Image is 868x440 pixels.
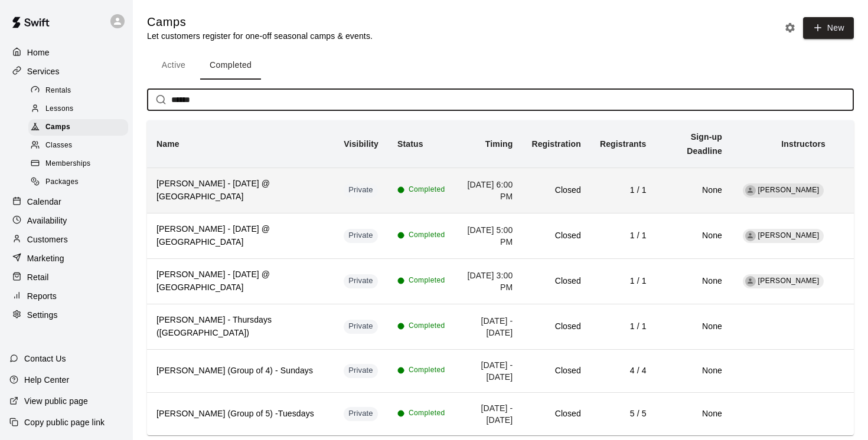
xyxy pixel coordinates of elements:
p: Help Center [24,374,69,386]
h6: Closed [531,365,580,377]
h6: Closed [531,320,580,333]
b: Status [397,139,423,149]
a: Marketing [9,249,123,267]
span: Private [344,185,378,196]
p: Customers [27,234,68,245]
h6: Closed [531,275,580,288]
h6: 1 / 1 [600,275,647,288]
span: Completed [409,365,445,376]
div: Cassidy Watt [745,231,756,241]
h6: [PERSON_NAME] (Group of 4) - Sundays [156,365,325,377]
span: Completed [409,275,445,287]
b: Registration [531,139,580,149]
h5: Camps [147,14,373,30]
span: Camps [45,122,70,133]
div: This service is hidden, and can only be accessed via a direct link [344,364,378,378]
h6: Closed [531,229,580,242]
button: Camp settings [781,19,799,37]
div: Davis Mabone [745,276,756,287]
p: Let customers register for one-off seasonal camps & events. [147,30,373,42]
b: Sign-up Deadline [687,132,722,156]
div: Michael Crouse [745,185,756,196]
td: [DATE] 6:00 PM [455,168,523,213]
span: Lessons [45,103,74,115]
span: Completed [409,408,445,419]
span: Classes [45,140,72,152]
p: Retail [27,271,49,283]
a: New [799,22,854,32]
b: Visibility [344,139,378,149]
a: Settings [9,306,123,324]
div: This service is hidden, and can only be accessed via a direct link [344,183,378,198]
span: Memberships [45,158,90,170]
p: Contact Us [24,353,66,365]
a: Reports [9,287,123,305]
h6: None [665,229,722,242]
td: [DATE] - [DATE] [455,304,523,349]
div: Calendar [9,193,123,211]
h6: 4 / 4 [600,365,647,377]
h6: Closed [531,184,580,197]
span: [PERSON_NAME] [758,186,820,194]
div: Memberships [28,156,128,172]
a: Rentals [28,81,133,100]
h6: [PERSON_NAME] - [DATE] @ [GEOGRAPHIC_DATA] [156,268,325,294]
h6: Closed [531,408,580,421]
p: Availability [27,215,67,226]
h6: 1 / 1 [600,184,647,197]
p: Settings [27,309,58,321]
td: [DATE] 3:00 PM [455,258,523,304]
div: Lessons [28,101,128,117]
a: Classes [28,137,133,155]
table: simple table [147,120,854,435]
a: Customers [9,231,123,248]
p: Services [27,65,60,77]
td: [DATE] - [DATE] [455,392,523,435]
div: Camps [28,119,128,136]
span: Packages [45,176,79,188]
h6: 1 / 1 [600,229,647,242]
span: Private [344,321,378,332]
h6: [PERSON_NAME] - [DATE] @ [GEOGRAPHIC_DATA] [156,178,325,203]
div: Rentals [28,83,128,99]
span: [PERSON_NAME] [758,231,820,239]
a: Home [9,44,123,61]
span: Rentals [45,85,71,97]
span: Completed [409,320,445,332]
td: [DATE] 5:00 PM [455,213,523,258]
div: This service is hidden, and can only be accessed via a direct link [344,274,378,288]
div: Services [9,63,123,80]
span: Private [344,230,378,241]
span: Private [344,408,378,419]
span: Private [344,365,378,376]
p: Home [27,47,50,58]
h6: None [665,408,722,421]
div: This service is hidden, and can only be accessed via a direct link [344,229,378,243]
a: Memberships [28,155,133,173]
div: This service is hidden, and can only be accessed via a direct link [344,320,378,334]
span: Completed [409,229,445,241]
h6: None [665,184,722,197]
a: Camps [28,119,133,137]
h6: None [665,365,722,377]
a: Lessons [28,100,133,118]
p: Copy public page link [24,416,105,428]
button: New [803,17,854,39]
h6: None [665,320,722,333]
p: Marketing [27,252,64,264]
h6: None [665,275,722,288]
p: View public page [24,395,88,407]
button: Completed [200,51,261,80]
div: Classes [28,137,128,154]
a: Retail [9,268,123,286]
span: Private [344,275,378,287]
td: [DATE] - [DATE] [455,349,523,392]
b: Instructors [781,139,825,149]
h6: [PERSON_NAME] - [DATE] @ [GEOGRAPHIC_DATA] [156,223,325,249]
b: Timing [485,139,513,149]
div: Availability [9,212,123,229]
